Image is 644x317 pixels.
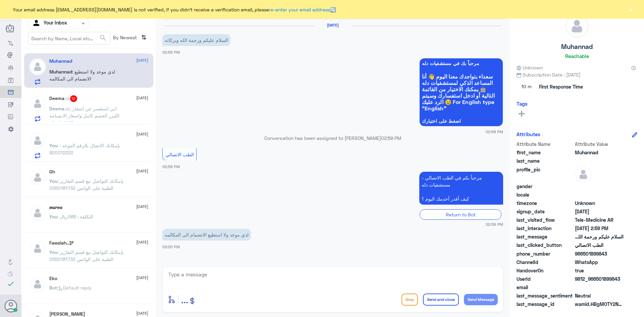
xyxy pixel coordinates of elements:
[575,149,624,156] span: Muhannad
[517,216,574,223] span: last_visited_flow
[136,131,148,137] span: [DATE]
[422,118,500,124] span: اضغط على اختيارك
[566,15,588,38] img: defaultAdmin.png
[517,233,574,240] span: last_message
[517,101,528,107] h6: Tags
[517,64,543,71] span: Unknown
[29,276,46,293] img: defaultAdmin.png
[517,183,574,190] span: gender
[49,178,57,184] span: You
[162,50,180,54] span: 02:59 PM
[13,6,336,13] span: Your email address [EMAIL_ADDRESS][DOMAIN_NAME] is not verified, if you didn't receive a verifica...
[627,6,634,13] button: ×
[7,280,15,288] i: check
[99,34,107,42] span: search
[561,43,593,51] h5: Muhannad
[486,221,503,227] span: 02:59 PM
[517,267,574,274] span: HandoverOn
[57,214,93,219] span: : التكلفة : 586ريال
[99,33,107,44] button: search
[517,191,574,198] span: locale
[49,311,85,317] h5: Mohammed ALRASHED
[423,294,459,306] button: Send and close
[162,229,251,241] p: 30/9/2025, 3:00 PM
[517,71,637,78] span: Subscription Date : [DATE]
[181,292,188,307] button: ...
[181,293,188,305] span: ...
[575,166,592,183] img: defaultAdmin.png
[517,149,574,156] span: first_name
[517,81,537,93] span: 10 m
[575,141,624,148] span: Attribute Value
[49,249,57,255] span: You
[464,294,498,305] button: Send Message
[517,242,574,249] span: last_clicked_button
[162,34,230,46] p: 30/9/2025, 2:59 PM
[565,53,589,59] h6: Reachable
[575,183,624,190] span: null
[49,276,57,281] h5: Eko
[422,73,500,111] span: سعداء بتواجدك معنا اليوم 👋 أنا المساعد الذكي لمستشفيات دله 🤖 يمكنك الاختيار من القائمة التالية أو...
[4,300,17,312] button: Avatar
[517,301,574,308] span: last_message_id
[136,168,148,174] span: [DATE]
[136,95,148,101] span: [DATE]
[29,132,46,149] img: defaultAdmin.png
[49,169,55,175] h5: Gh
[29,205,46,221] img: defaultAdmin.png
[141,32,147,43] i: ⇅
[517,131,540,137] h6: Attributes
[110,32,139,45] span: By Newest
[517,250,574,257] span: phone_number
[29,169,46,186] img: defaultAdmin.png
[575,216,624,223] span: Tele-Medicine AR
[517,225,574,232] span: last_interaction
[539,83,583,90] span: First Response Time
[162,135,503,142] p: Conversation has been assigned to [PERSON_NAME]
[49,69,115,82] span: : لدي موعد ولا استطيع الانضمام الى المكالمه
[517,157,574,164] span: last_name
[49,69,72,74] span: Muhannad
[420,209,501,220] div: Return to Bot
[49,240,74,246] h5: Fawziah..🕊
[517,275,574,282] span: UserId
[136,57,148,63] span: [DATE]
[29,240,46,257] img: defaultAdmin.png
[575,191,624,198] span: null
[575,233,624,240] span: السلام عليكم ورحمة الله وبركاته
[49,249,124,262] span: : بإمكانك التواصل مع قسم التقارير الطبية على الواتس 0550181732
[49,205,62,210] h5: 𝒎𝒂𝒓𝒘𝒂
[575,225,624,232] span: 2025-09-30T11:59:56.101Z
[381,135,401,141] span: 02:59 PM
[314,23,351,28] h6: [DATE]
[49,58,72,64] h5: Muhannad
[517,292,574,299] span: last_message_sentiment
[517,166,574,181] span: profile_pic
[517,284,574,291] span: email
[29,32,110,44] input: Search by Name, Local etc…
[136,275,148,281] span: [DATE]
[575,250,624,257] span: 966501899843
[136,204,148,210] span: [DATE]
[575,259,624,266] span: 2
[575,275,624,282] span: 9812_966501899843
[165,152,194,157] span: الطب الاتصالي
[575,200,624,207] span: Unknown
[419,172,503,205] p: 30/9/2025, 2:59 PM
[575,301,624,308] span: wamid.HBgMOTY2NTAxODk5ODQzFQIAEhgUM0EzNjBEQTdFODQ3MkNBNjE3Q0MA
[49,106,119,125] span: : ابي استفسر عن اسعار الليزر الجسم كامل واسعار الابتسامه كامله اسنان
[49,285,57,290] span: Bot
[401,294,418,306] button: Drop
[70,95,77,102] span: 12
[29,95,46,112] img: defaultAdmin.png
[49,95,77,102] h5: Deema☁️
[49,106,70,111] span: Deema☁️
[29,58,46,75] img: defaultAdmin.png
[49,214,57,219] span: You
[486,129,503,135] span: 02:59 PM
[422,61,500,66] span: مرحباً بك في مستشفيات دله
[517,200,574,207] span: timezone
[162,245,180,249] span: 03:00 PM
[162,164,180,169] span: 02:59 PM
[575,292,624,299] span: 0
